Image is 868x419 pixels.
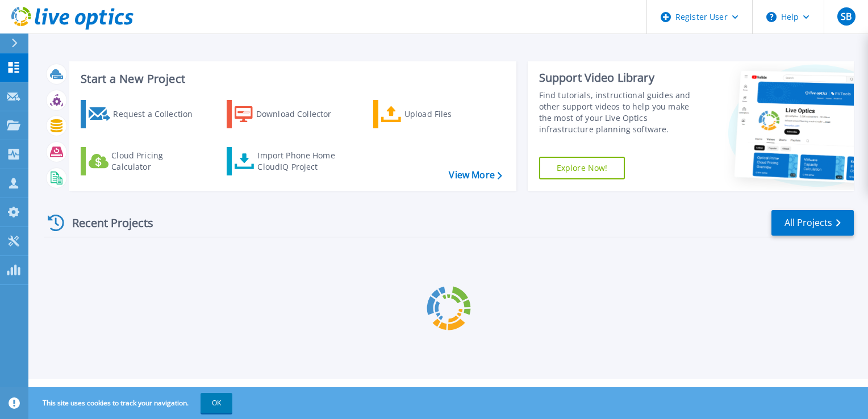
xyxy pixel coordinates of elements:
a: All Projects [771,210,854,236]
a: Request a Collection [81,100,207,128]
button: OK [201,393,232,413]
a: Upload Files [373,100,500,128]
span: SB [841,12,852,21]
div: Download Collector [256,103,347,125]
a: View More [449,170,502,181]
a: Explore Now! [539,157,625,179]
h3: Start a New Project [81,73,502,85]
div: Cloud Pricing Calculator [111,150,202,173]
div: Find tutorials, instructional guides and other support videos to help you make the most of your L... [539,90,703,135]
div: Request a Collection [113,103,204,125]
a: Cloud Pricing Calculator [81,147,207,175]
div: Recent Projects [44,209,169,237]
span: This site uses cookies to track your navigation. [31,393,232,413]
div: Import Phone Home CloudIQ Project [257,150,346,173]
div: Support Video Library [539,70,703,85]
a: Download Collector [227,100,353,128]
div: Upload Files [404,103,495,125]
